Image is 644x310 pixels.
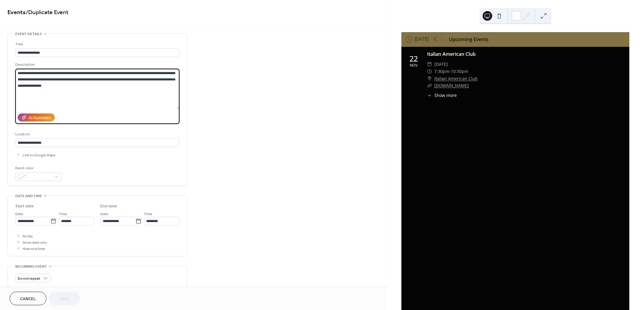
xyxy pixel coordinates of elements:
div: ​ [427,61,432,68]
div: Nov [410,64,418,68]
div: Upcoming Events [449,36,489,43]
span: Date [15,211,23,217]
span: Recurring event [15,263,47,270]
div: ​ [427,82,432,89]
div: 22 [409,55,418,62]
span: Date and time [15,193,42,199]
span: / Duplicate Event [26,7,69,18]
span: Hide end time [22,246,45,252]
a: [DOMAIN_NAME] [434,83,469,88]
div: ​ [427,75,432,82]
a: Italian American Club [434,75,478,82]
span: Event details [15,31,42,37]
button: AI Assistant [18,113,55,122]
span: Show more [434,92,457,98]
span: All day [22,233,33,239]
span: 7:30pm [434,68,449,75]
div: Title [15,41,178,47]
div: ​ [427,68,432,75]
span: Cancel [20,296,36,302]
span: Time [144,211,152,217]
div: End date [100,203,117,209]
div: AI Assistant [29,115,51,121]
span: Show date only [22,239,47,246]
span: Date [100,211,108,217]
div: Event color [15,165,60,171]
span: Do not repeat [18,275,40,282]
span: [DATE] [434,61,448,68]
button: ​Show more [427,92,457,98]
div: Start date [15,203,34,209]
a: Italian American Club [427,51,476,57]
span: Time [59,211,67,217]
button: Cancel [10,292,46,305]
div: Description [15,62,178,68]
a: Events [7,7,26,18]
div: ​ [427,92,432,98]
span: 10:30pm [451,68,468,75]
span: Link to Google Maps [22,152,55,158]
div: Location [15,131,178,137]
span: - [449,68,451,75]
